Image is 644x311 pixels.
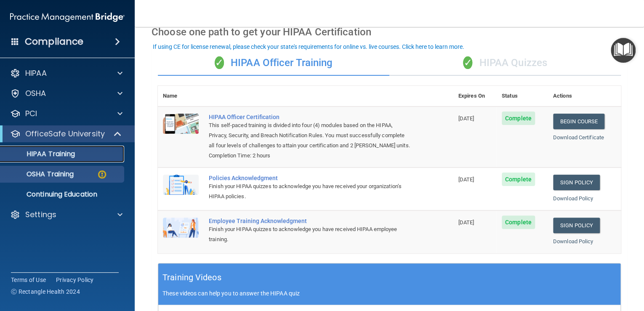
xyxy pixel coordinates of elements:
div: HIPAA Quizzes [389,51,621,76]
button: If using CE for license renewal, please check your state's requirements for online vs. live cours... [152,43,466,51]
a: Download Policy [553,238,593,245]
a: Sign Policy [553,218,600,233]
div: Policies Acknowledgment [209,175,411,181]
a: OfficeSafe University [10,129,122,139]
div: Finish your HIPAA quizzes to acknowledge you have received HIPAA employee training. [209,224,411,245]
a: HIPAA Officer Certification [209,114,411,120]
span: [DATE] [458,176,474,183]
a: HIPAA [10,68,122,78]
span: [DATE] [458,219,474,226]
a: Download Certificate [553,134,604,141]
p: OSHA [25,88,46,98]
th: Status [497,86,548,106]
div: Choose one path to get your HIPAA Certification [152,20,627,44]
span: Complete [502,173,535,186]
th: Name [158,86,204,106]
span: [DATE] [458,115,474,122]
div: This self-paced training is divided into four (4) modules based on the HIPAA, Privacy, Security, ... [209,120,411,151]
a: Download Policy [553,195,593,202]
a: OSHA [10,88,122,98]
a: Terms of Use [11,276,46,284]
p: Continuing Education [5,190,120,199]
a: Sign Policy [553,175,600,190]
th: Expires On [453,86,497,106]
p: HIPAA Training [5,150,75,158]
span: Ⓒ Rectangle Health 2024 [11,287,80,296]
div: Finish your HIPAA quizzes to acknowledge you have received your organization’s HIPAA policies. [209,181,411,202]
h4: Compliance [25,36,83,48]
h5: Training Videos [162,270,221,285]
img: warning-circle.0cc9ac19.png [97,169,107,180]
p: These videos can help you to answer the HIPAA quiz [162,290,616,297]
span: Complete [502,112,535,125]
div: Employee Training Acknowledgment [209,218,411,224]
p: PCI [25,109,37,119]
img: PMB logo [10,9,125,26]
div: HIPAA Officer Training [158,51,389,76]
span: ✓ [215,56,224,69]
a: Settings [10,210,122,220]
p: HIPAA [25,68,47,78]
span: ✓ [463,56,472,69]
div: Completion Time: 2 hours [209,151,411,161]
span: Complete [502,215,535,229]
p: OSHA Training [5,170,74,178]
div: If using CE for license renewal, please check your state's requirements for online vs. live cours... [153,44,464,50]
button: Open Resource Center [611,38,636,63]
a: Begin Course [553,114,604,129]
th: Actions [548,86,621,106]
a: Privacy Policy [56,276,94,284]
a: PCI [10,109,122,119]
p: Settings [25,210,56,220]
p: OfficeSafe University [25,129,105,139]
